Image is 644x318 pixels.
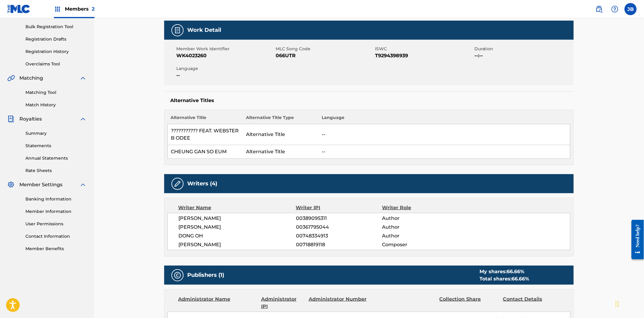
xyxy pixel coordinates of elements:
span: DONG OH [178,232,296,240]
a: Bulk Registration Tool [25,24,87,30]
img: expand [79,115,87,123]
span: 00361795044 [296,224,382,231]
th: Alternative Title Type [243,114,319,124]
img: Royalties [7,115,15,123]
a: Banking Information [25,196,87,202]
div: My shares: [480,268,529,275]
div: Writer IPI [296,204,382,211]
span: 00389095311 [296,215,382,222]
div: Writer Name [178,204,296,211]
h5: Publishers (1) [187,272,224,279]
div: Administrator IPI [261,296,304,310]
img: Writers [174,180,181,187]
span: -- [176,72,274,79]
a: Matching Tool [25,89,87,96]
span: [PERSON_NAME] [178,224,296,231]
a: Contact Information [25,233,87,240]
span: T9294398939 [375,52,473,59]
div: Writer Role [382,204,460,211]
span: Matching [19,75,43,82]
div: Administrator Number [309,296,367,310]
span: Author [382,215,460,222]
img: expand [79,181,87,188]
img: Member Settings [7,181,15,188]
span: [PERSON_NAME] [178,241,296,248]
th: Language [319,114,570,124]
a: Annual Statements [25,155,87,161]
img: Publishers [174,272,181,279]
span: Language [176,65,274,72]
div: Total shares: [480,275,529,283]
span: 2 [92,6,95,12]
span: Royalties [19,115,42,123]
a: Rate Sheets [25,167,87,174]
div: Drag [616,295,619,313]
img: MLC Logo [7,5,31,13]
img: help [611,5,619,13]
a: Match History [25,102,87,108]
a: Public Search [593,3,605,15]
h5: Writers (4) [187,180,217,187]
span: WK4023260 [176,52,274,59]
h5: Alternative Titles [170,98,568,104]
span: 00718819118 [296,241,382,248]
td: ??????????? FEAT. WEBSTER B ODEE [168,124,243,145]
span: Author [382,224,460,231]
span: Composer [382,241,460,248]
a: Overclaims Tool [25,61,87,67]
span: 066UTR [276,52,373,59]
span: 66.66 % [512,276,529,282]
a: Summary [25,130,87,137]
iframe: Chat Widget [614,289,644,318]
td: Alternative Title [243,124,319,145]
td: Alternative Title [243,145,319,159]
span: --:-- [474,52,572,59]
div: Collection Share [440,296,498,310]
a: Statements [25,143,87,149]
th: Alternative Title [168,114,243,124]
td: -- [319,124,570,145]
span: ISWC [375,46,473,52]
a: Registration Drafts [25,36,87,42]
span: 66.66 % [507,269,524,274]
div: Help [609,3,621,15]
a: Registration History [25,48,87,55]
a: User Permissions [25,221,87,227]
img: expand [79,75,87,82]
img: Top Rightsholders [54,5,61,13]
a: Member Benefits [25,246,87,252]
div: User Menu [625,3,637,15]
img: search [596,5,603,13]
span: [PERSON_NAME] [178,215,296,222]
a: Member Information [25,208,87,215]
div: Administrator Name [178,296,257,310]
img: Matching [7,75,15,82]
td: -- [319,145,570,159]
span: Member Settings [19,181,62,188]
span: Author [382,232,460,240]
span: 00748334913 [296,232,382,240]
td: CHEUNG GAN SO EUM [168,145,243,159]
div: Contact Details [503,296,562,310]
iframe: Resource Center [627,215,644,264]
img: Work Detail [174,27,181,34]
span: Member Work Identifier [176,46,274,52]
span: Duration [474,46,572,52]
span: Members [65,5,95,12]
span: MLC Song Code [276,46,373,52]
h5: Work Detail [187,27,221,34]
